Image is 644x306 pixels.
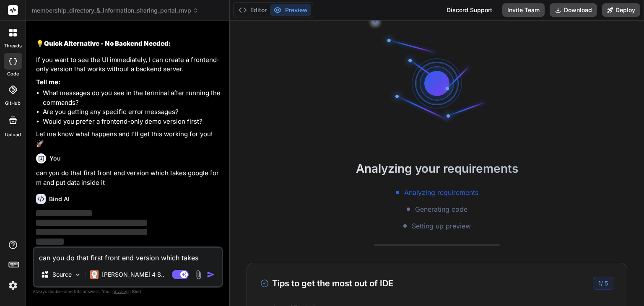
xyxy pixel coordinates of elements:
[605,280,608,287] span: 5
[5,131,21,138] label: Upload
[52,270,72,279] p: Source
[4,42,22,49] label: threads
[260,277,393,290] h3: Tips to get the most out of IDE
[502,3,545,17] button: Invite Team
[112,289,127,294] span: privacy
[43,88,221,107] li: What messages do you see in the terminal after running the commands?
[36,229,147,235] span: ‌
[36,210,92,216] span: ‌
[194,270,203,280] img: attachment
[602,3,640,17] button: Deploy
[412,221,471,231] span: Setting up preview
[270,4,311,16] button: Preview
[36,169,221,187] p: can you do that first front end version which takes google form and put data inside it
[33,288,223,296] p: Always double-check its answers. Your in Bind
[44,39,171,47] strong: Quick Alternative - No Backend Needed:
[5,100,21,107] label: GitHub
[43,107,221,117] li: Are you getting any specific error messages?
[598,280,601,287] span: 1
[593,277,613,290] div: /
[230,160,644,177] h2: Analyzing your requirements
[49,154,61,163] h6: You
[74,271,81,278] img: Pick Models
[441,3,497,17] div: Discord Support
[207,270,215,279] img: icon
[550,3,597,17] button: Download
[90,270,99,279] img: Claude 4 Sonnet
[235,4,270,16] button: Editor
[36,130,221,148] p: Let me know what happens and I'll get this working for you! 🚀
[7,70,19,78] label: code
[32,6,199,15] span: membership_directory_&_information_sharing_portal_mvp
[102,270,164,279] p: [PERSON_NAME] 4 S..
[36,239,64,245] span: ‌
[43,117,221,127] li: Would you prefer a frontend-only demo version first?
[36,78,60,86] strong: Tell me:
[415,204,467,214] span: Generating code
[36,220,147,226] span: ‌
[6,278,20,293] img: settings
[36,39,221,49] h2: 💡
[404,187,478,197] span: Analyzing requirements
[36,55,221,74] p: If you want to see the UI immediately, I can create a frontend-only version that works without a ...
[49,195,70,203] h6: Bind AI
